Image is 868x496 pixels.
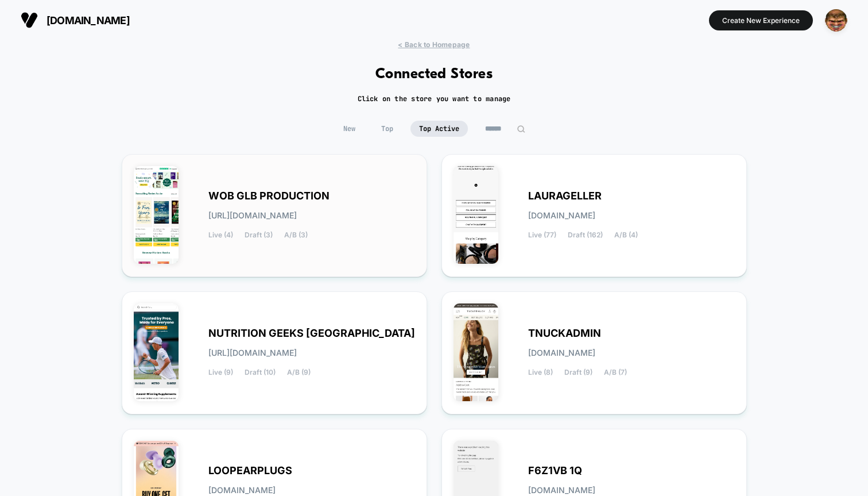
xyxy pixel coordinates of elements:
[528,349,595,357] span: [DOMAIN_NAME]
[373,121,402,137] span: Top
[564,368,592,376] span: Draft (9)
[46,14,130,26] span: [DOMAIN_NAME]
[528,192,602,200] span: LAURAGELLER
[375,66,493,83] h1: Connected Stores
[287,368,311,376] span: A/B (9)
[17,11,133,29] button: [DOMAIN_NAME]
[134,166,179,264] img: WOB_GLB_PRODUCTION
[528,368,553,376] span: Live (8)
[21,11,38,29] img: Visually logo
[614,231,638,239] span: A/B (4)
[604,368,627,376] span: A/B (7)
[208,486,276,494] span: [DOMAIN_NAME]
[568,231,603,239] span: Draft (162)
[208,329,415,337] span: NUTRITION GEEKS [GEOGRAPHIC_DATA]
[358,94,511,103] h2: Click on the store you want to manage
[208,349,297,357] span: [URL][DOMAIN_NAME]
[709,10,813,30] button: Create New Experience
[517,125,525,133] img: edit
[410,121,468,137] span: Top Active
[208,212,297,220] span: [URL][DOMAIN_NAME]
[528,329,601,337] span: TNUCKADMIN
[134,303,179,401] img: NUTRITION_GEEKS_UK
[528,231,556,239] span: Live (77)
[208,231,233,239] span: Live (4)
[208,467,292,475] span: LOOPEARPLUGS
[528,467,582,475] span: F6Z1VB 1Q
[245,368,276,376] span: Draft (10)
[398,40,470,49] span: < Back to Homepage
[821,9,851,32] button: ppic
[825,9,847,32] img: ppic
[245,231,273,239] span: Draft (3)
[335,121,364,137] span: New
[528,212,595,220] span: [DOMAIN_NAME]
[454,303,499,401] img: TNUCKADMIN
[454,166,499,264] img: LAURAGELLER
[208,368,233,376] span: Live (9)
[528,486,595,494] span: [DOMAIN_NAME]
[284,231,308,239] span: A/B (3)
[208,192,330,200] span: WOB GLB PRODUCTION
